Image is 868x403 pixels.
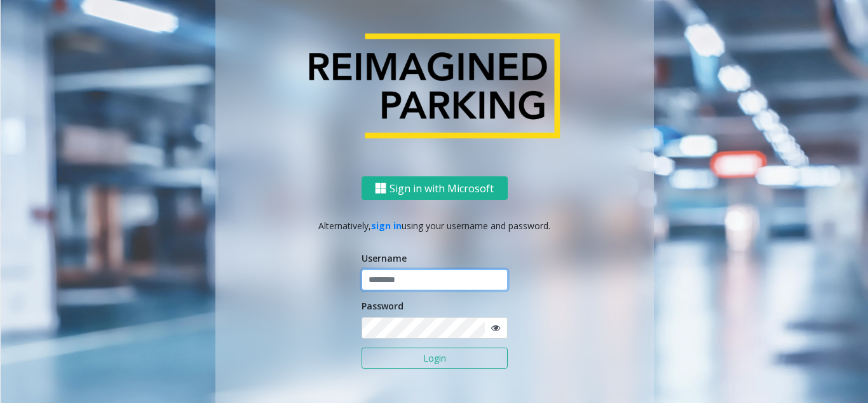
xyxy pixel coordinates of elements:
p: Alternatively, using your username and password. [228,219,641,232]
label: Username [362,251,407,265]
label: Password [362,299,403,313]
button: Login [362,348,508,369]
a: sign in [371,220,402,232]
button: Sign in with Microsoft [362,176,508,200]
